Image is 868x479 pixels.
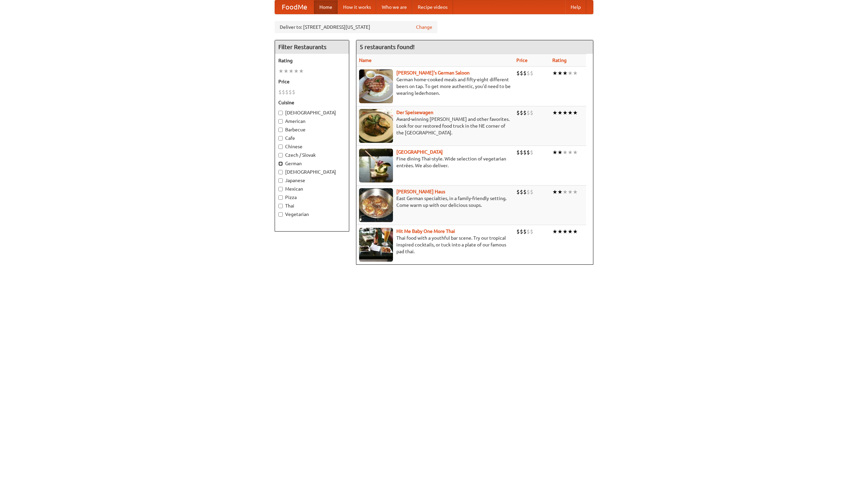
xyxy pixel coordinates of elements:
label: Vegetarian [278,211,346,218]
p: German home-cooked meals and fifty-eight different beers on tap. To get more authentic, you'd nee... [359,76,511,96]
img: esthers.jpg [359,69,393,103]
li: $ [520,69,523,77]
label: Thai [278,202,346,209]
li: $ [289,88,292,96]
input: Barbecue [278,128,283,132]
label: [DEMOGRAPHIC_DATA] [278,109,346,116]
li: ★ [557,149,563,156]
li: ★ [568,228,573,235]
a: Rating [552,58,567,63]
a: Who we are [376,0,412,14]
li: $ [530,188,533,196]
label: Japanese [278,177,346,184]
a: Der Speisewagen [396,110,433,115]
li: $ [516,149,520,156]
li: $ [516,69,520,77]
img: satay.jpg [359,149,393,182]
li: ★ [568,69,573,77]
li: ★ [563,188,568,196]
input: Mexican [278,187,283,191]
li: $ [527,188,530,196]
li: $ [530,149,533,156]
a: Name [359,58,372,63]
label: Mexican [278,186,346,192]
input: Thai [278,204,283,208]
h5: Rating [278,57,346,64]
input: Cafe [278,136,283,140]
li: $ [523,69,527,77]
li: $ [523,188,527,196]
li: $ [516,188,520,196]
a: Price [516,58,528,63]
li: $ [520,109,523,116]
label: Cafe [278,135,346,141]
a: [PERSON_NAME] Haus [396,189,445,194]
li: $ [527,228,530,235]
p: Thai food with a youthful bar scene. Try our tropical inspired cocktails, or tuck into a plate of... [359,235,511,255]
label: Pizza [278,194,346,201]
li: $ [527,149,530,156]
li: ★ [294,67,299,75]
li: ★ [552,228,557,235]
a: [GEOGRAPHIC_DATA] [396,149,443,155]
img: speisewagen.jpg [359,109,393,143]
li: $ [527,69,530,77]
a: [PERSON_NAME]'s German Saloon [396,70,470,75]
a: Home [314,0,338,14]
li: ★ [563,228,568,235]
li: $ [523,149,527,156]
li: ★ [573,228,578,235]
a: How it works [338,0,376,14]
label: Czech / Slovak [278,152,346,158]
li: ★ [557,109,563,116]
li: ★ [278,67,283,75]
li: $ [520,228,523,235]
li: ★ [573,109,578,116]
li: ★ [563,109,568,116]
h4: Filter Restaurants [275,40,349,54]
img: kohlhaus.jpg [359,188,393,222]
input: Chinese [278,145,283,149]
li: $ [523,109,527,116]
input: German [278,161,283,166]
input: [DEMOGRAPHIC_DATA] [278,170,283,174]
li: ★ [568,188,573,196]
a: FoodMe [275,0,314,14]
input: [DEMOGRAPHIC_DATA] [278,111,283,115]
li: $ [527,109,530,116]
li: ★ [289,67,294,75]
li: ★ [299,67,304,75]
li: $ [292,88,295,96]
label: Barbecue [278,126,346,133]
a: Change [416,24,432,30]
li: ★ [552,188,557,196]
li: $ [520,149,523,156]
input: Vegetarian [278,212,283,217]
input: Pizza [278,195,283,200]
ng-pluralize: 5 restaurants found! [360,44,415,50]
li: ★ [557,188,563,196]
li: ★ [552,149,557,156]
input: American [278,119,283,124]
div: Deliver to: [STREET_ADDRESS][US_STATE] [275,21,437,33]
a: Help [565,0,586,14]
li: $ [516,109,520,116]
li: ★ [568,149,573,156]
li: ★ [573,69,578,77]
li: $ [530,69,533,77]
li: ★ [573,188,578,196]
label: American [278,118,346,125]
a: Recipe videos [412,0,453,14]
h5: Cuisine [278,99,346,106]
img: babythai.jpg [359,228,393,262]
li: ★ [557,228,563,235]
a: Hit Me Baby One More Thai [396,228,455,234]
li: ★ [573,149,578,156]
li: $ [530,228,533,235]
p: Award-winning [PERSON_NAME] and other favorites. Look for our restored food truck in the NE corne... [359,116,511,136]
label: German [278,160,346,167]
li: ★ [283,67,289,75]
